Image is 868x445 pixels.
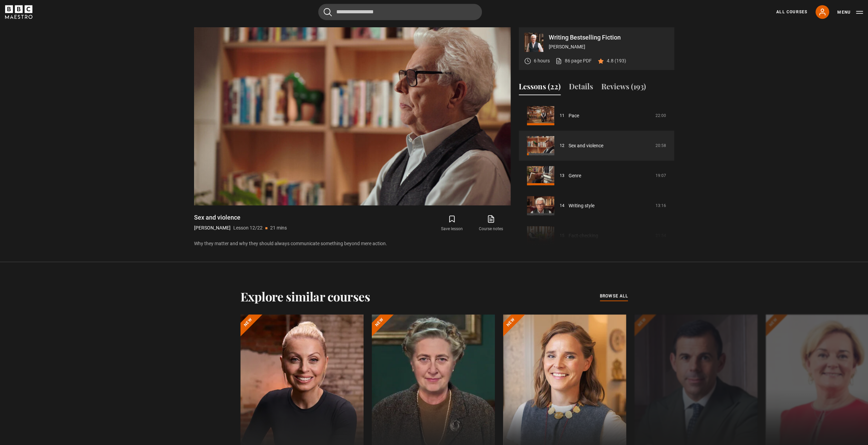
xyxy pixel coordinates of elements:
[549,34,669,41] p: Writing Bestselling Fiction
[601,81,646,95] button: Reviews (193)
[432,213,471,233] button: Save lesson
[318,4,482,20] input: Search
[549,43,669,50] p: [PERSON_NAME]
[837,9,863,16] button: Toggle navigation
[600,293,628,300] a: browse all
[607,57,626,64] p: 4.8 (193)
[569,112,579,119] a: Pace
[194,213,287,222] h1: Sex and violence
[569,172,581,179] a: Genre
[569,81,593,95] button: Details
[233,224,263,232] p: Lesson 12/22
[324,8,332,16] button: Submit the search query
[555,57,592,64] a: 86 page PDF
[194,27,511,205] video-js: Video Player
[569,142,603,149] a: Sex and violence
[5,5,32,19] svg: BBC Maestro
[194,224,231,232] p: [PERSON_NAME]
[270,224,287,232] p: 21 mins
[471,213,510,233] a: Course notes
[776,9,807,15] a: All Courses
[600,293,628,299] span: browse all
[534,57,550,64] p: 6 hours
[194,240,511,247] p: Why they matter and why they should always communicate something beyond mere action.
[569,202,594,209] a: Writing style
[240,289,370,303] h2: Explore similar courses
[519,81,561,95] button: Lessons (22)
